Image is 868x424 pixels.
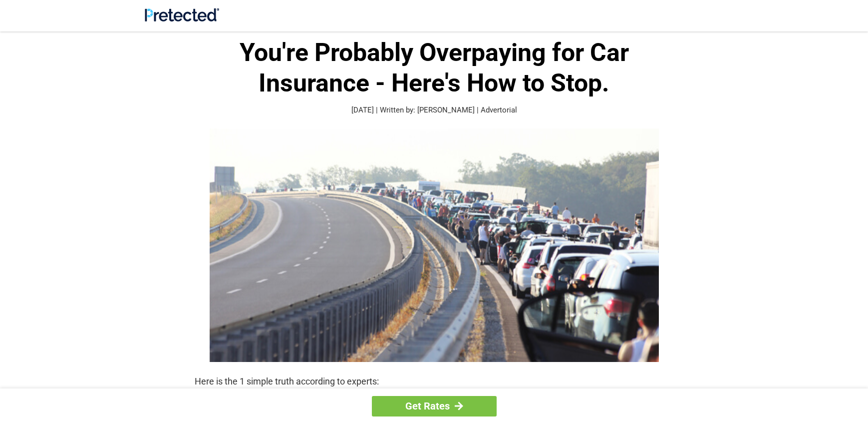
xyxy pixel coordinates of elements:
[195,104,674,116] p: [DATE] | Written by: [PERSON_NAME] | Advertorial
[145,14,219,23] a: Site Logo
[195,374,674,388] p: Here is the 1 simple truth according to experts:
[145,8,219,21] img: Site Logo
[372,396,497,416] a: Get Rates
[195,37,674,98] h1: You're Probably Overpaying for Car Insurance - Here's How to Stop.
